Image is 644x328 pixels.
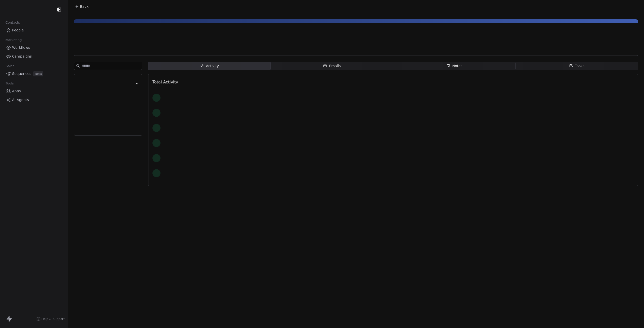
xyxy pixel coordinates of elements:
span: Campaigns [12,54,32,59]
span: Workflows [12,45,30,50]
span: Beta [33,71,43,76]
span: Back [80,4,89,9]
span: Marketing [3,36,24,44]
span: Contacts [3,19,22,26]
span: People [12,28,24,33]
div: Emails [323,63,341,69]
div: Tasks [569,63,585,69]
span: Tools [4,80,16,87]
span: AI Agents [12,97,29,103]
span: Sales [4,62,17,70]
a: Help & Support [36,317,65,321]
a: People [4,26,64,34]
a: Workflows [4,43,64,52]
button: Back [72,2,92,11]
span: Sequences [12,71,31,76]
span: Apps [12,88,21,94]
div: Notes [446,63,462,69]
span: Total Activity [152,80,178,84]
a: SequencesBeta [4,70,64,78]
a: AI Agents [4,96,64,104]
a: Campaigns [4,52,64,61]
a: Apps [4,87,64,95]
span: Help & Support [42,317,65,321]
